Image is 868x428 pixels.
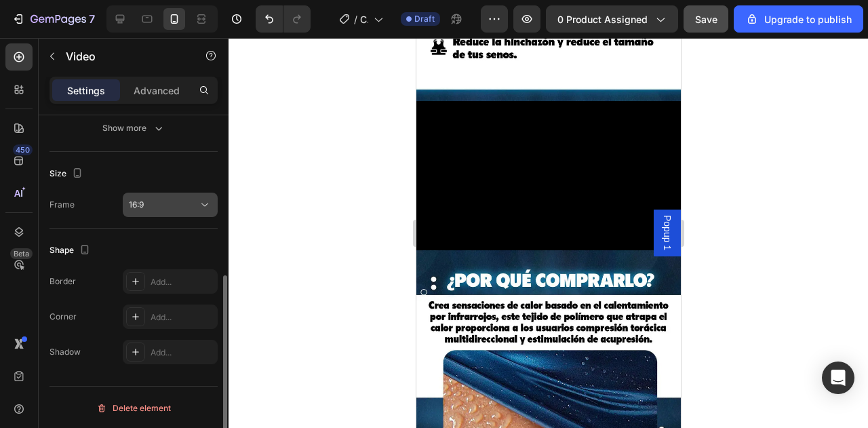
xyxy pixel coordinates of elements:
div: 450 [13,144,33,155]
div: Shape [50,241,93,260]
button: 16:9 [123,193,218,217]
span: Draft [414,13,435,25]
div: Upgrade to publish [745,12,852,26]
div: Size [50,165,85,183]
p: 7 [89,11,95,27]
div: Add... [151,347,214,359]
div: Show more [102,121,165,135]
div: Delete element [96,400,171,416]
button: Delete element [50,397,218,419]
button: 7 [5,5,101,33]
div: Shadow [50,346,81,358]
button: Upgrade to publish [734,5,863,33]
span: / [354,12,357,26]
span: Chaleco mujer [360,12,368,26]
div: Beta [10,248,33,259]
span: Save [695,14,717,25]
span: 16:9 [129,199,144,210]
iframe: Design area [416,38,681,428]
div: Add... [151,276,214,288]
p: Settings [67,83,105,98]
button: Show more [50,116,218,140]
button: 0 product assigned [546,5,678,33]
div: Corner [50,311,77,323]
p: Advanced [134,83,180,98]
button: Save [684,5,728,33]
div: Open Intercom Messenger [822,362,854,394]
div: Undo/Redo [256,5,311,33]
div: Add... [151,311,214,324]
div: Border [50,275,76,288]
div: Frame [50,199,75,211]
span: 0 product assigned [557,12,648,26]
p: Video [66,48,181,64]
